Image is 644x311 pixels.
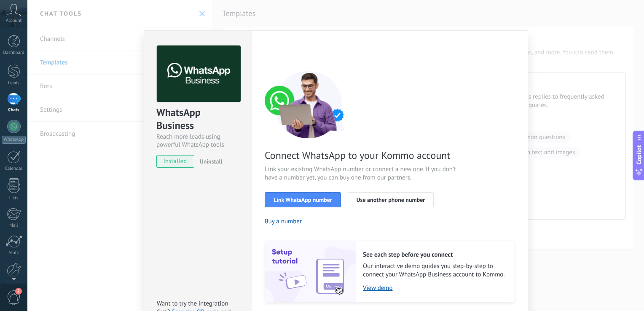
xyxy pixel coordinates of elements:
[265,217,302,225] button: Buy a number
[157,155,194,168] span: installed
[265,71,353,138] img: connect number
[265,192,341,207] button: Link WhatsApp number
[2,80,26,86] div: Leads
[2,136,26,144] div: WhatsApp
[15,288,22,295] span: 2
[363,284,506,292] a: View demo
[357,197,425,203] span: Use another phone number
[274,197,332,203] span: Link WhatsApp number
[2,250,26,256] div: Stats
[635,145,643,165] span: Copilot
[2,196,26,201] div: Lists
[363,262,506,279] span: Our interactive demo guides you step-by-step to connect your WhatsApp Business account to Kommo.
[2,166,26,172] div: Calendar
[157,46,241,102] img: logo_main.png
[2,223,26,228] div: Mail
[363,251,506,259] h2: See each step before you connect
[348,192,434,207] button: Use another phone number
[265,149,465,162] span: Connect WhatsApp to your Kommo account
[156,106,239,133] div: WhatsApp Business
[265,165,465,182] span: Link your existing WhatsApp number or connect a new one. If you don’t have a number yet, you can ...
[156,133,239,149] div: Reach more leads using powerful WhatsApp tools
[196,155,223,168] button: Uninstall
[6,18,21,24] span: Account
[200,158,223,165] span: Uninstall
[2,107,26,113] div: Chats
[2,50,26,56] div: Dashboard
